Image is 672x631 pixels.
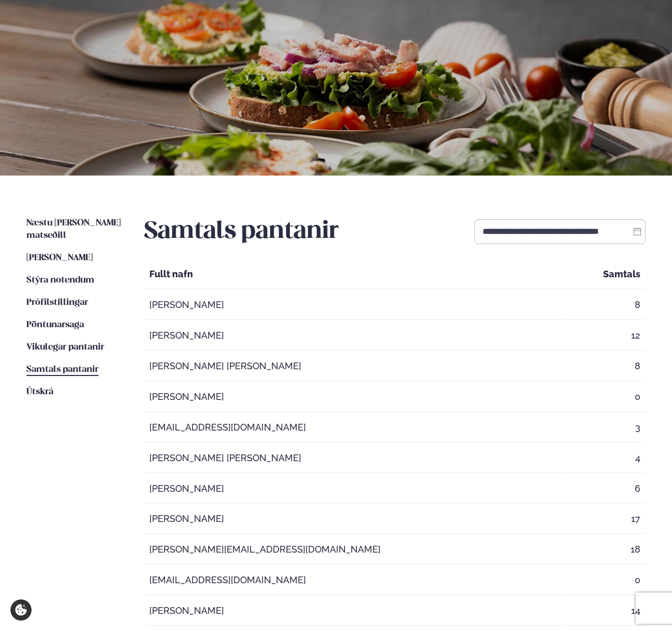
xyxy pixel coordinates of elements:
td: [PERSON_NAME] [145,382,564,412]
td: 6 [565,474,645,504]
th: Samtals [565,260,645,289]
span: Vikulegar pantanir [26,343,104,352]
span: Pöntunarsaga [26,320,84,329]
td: [PERSON_NAME] [145,474,564,504]
td: 14 [565,596,645,626]
td: 4 [565,444,645,473]
td: [EMAIL_ADDRESS][DOMAIN_NAME] [145,413,564,442]
span: Næstu [PERSON_NAME] matseðill [26,219,121,240]
a: Cookie settings [10,599,32,621]
a: Vikulegar pantanir [26,341,104,354]
td: [PERSON_NAME] [145,321,564,351]
td: [PERSON_NAME] [145,504,564,534]
td: [PERSON_NAME][EMAIL_ADDRESS][DOMAIN_NAME] [145,535,564,565]
td: 0 [565,382,645,412]
th: Fullt nafn [145,260,564,289]
a: Útskrá [26,386,53,398]
td: 0 [565,566,645,595]
td: 8 [565,352,645,381]
td: 17 [565,504,645,534]
td: 18 [565,535,645,565]
a: Pöntunarsaga [26,319,84,331]
a: [PERSON_NAME] [26,252,93,264]
span: Samtals pantanir [26,365,99,374]
td: [PERSON_NAME] [PERSON_NAME] [145,352,564,381]
td: [PERSON_NAME] [145,290,564,320]
span: Prófílstillingar [26,298,88,307]
td: [PERSON_NAME] [PERSON_NAME] [145,444,564,473]
span: Stýra notendum [26,276,94,285]
a: Næstu [PERSON_NAME] matseðill [26,217,123,242]
td: [EMAIL_ADDRESS][DOMAIN_NAME] [145,566,564,595]
td: 12 [565,321,645,351]
a: Prófílstillingar [26,297,88,309]
td: 3 [565,413,645,442]
a: Samtals pantanir [26,364,99,376]
td: 8 [565,290,645,320]
span: Útskrá [26,387,53,396]
td: [PERSON_NAME] [145,596,564,626]
h2: Samtals pantanir [144,217,339,246]
span: [PERSON_NAME] [26,253,93,262]
a: Stýra notendum [26,274,94,287]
